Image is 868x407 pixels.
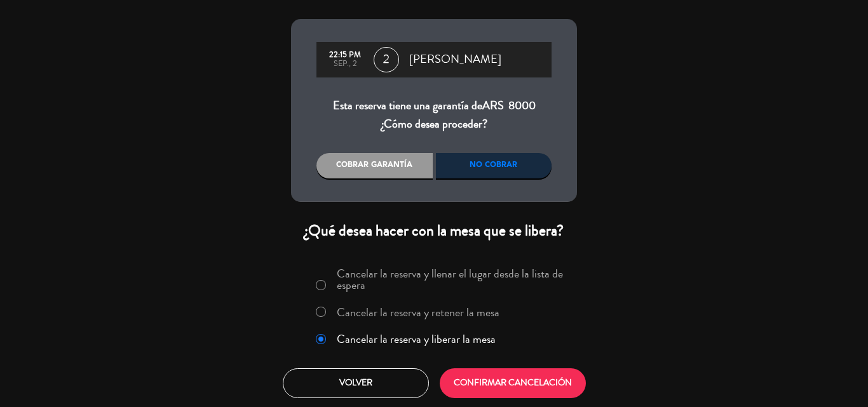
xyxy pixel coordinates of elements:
span: 2 [374,47,399,72]
label: Cancelar la reserva y retener la mesa [337,307,499,318]
div: ¿Qué desea hacer con la mesa que se libera? [291,221,577,241]
button: CONFIRMAR CANCELACIÓN [440,368,586,398]
div: Esta reserva tiene una garantía de ¿Cómo desea proceder? [316,97,552,134]
span: ARS [482,97,504,114]
button: Volver [283,368,429,398]
div: Cobrar garantía [316,153,433,178]
label: Cancelar la reserva y liberar la mesa [337,333,496,345]
div: sep., 2 [323,60,367,69]
div: No cobrar [436,153,552,178]
label: Cancelar la reserva y llenar el lugar desde la lista de espera [337,268,569,291]
span: [PERSON_NAME] [409,50,501,69]
span: 8000 [508,97,536,114]
div: 22:15 PM [323,51,367,60]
